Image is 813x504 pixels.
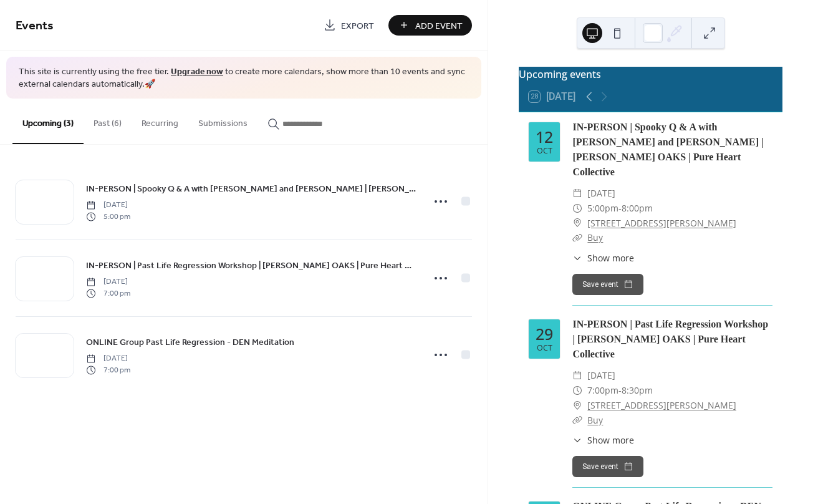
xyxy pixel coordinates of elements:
span: 7:00pm [587,383,618,398]
a: Buy [587,414,603,426]
span: [DATE] [86,200,130,211]
span: 5:00pm [587,201,618,216]
button: Submissions [188,99,257,143]
span: - [618,383,622,398]
a: IN-PERSON | Past Life Regression Workshop | [PERSON_NAME] OAKS | Pure Heart Collective [572,319,768,359]
a: IN-PERSON | Past Life Regression Workshop | [PERSON_NAME] OAKS | Pure Heart Collective [86,258,416,273]
span: Add Event [415,19,463,32]
span: [DATE] [587,368,615,383]
button: ​Show more [572,434,634,447]
div: Oct [537,344,552,352]
a: [STREET_ADDRESS][PERSON_NAME] [587,398,736,413]
div: 12 [536,129,553,145]
div: ​ [572,434,582,447]
div: ​ [572,398,582,413]
a: Buy [587,231,603,243]
span: [DATE] [86,276,130,288]
button: Upcoming (3) [12,99,84,144]
span: [DATE] [587,186,615,201]
span: 8:00pm [622,201,653,216]
span: IN-PERSON | Past Life Regression Workshop | [PERSON_NAME] OAKS | Pure Heart Collective [86,259,416,273]
span: IN-PERSON | Spooky Q & A with [PERSON_NAME] and [PERSON_NAME] | [PERSON_NAME] OAKS | Pure Heart C... [86,183,416,196]
span: 7:00 pm [86,288,130,299]
div: ​ [572,251,582,264]
a: Export [314,15,383,36]
div: ​ [572,216,582,231]
a: ONLINE Group Past Life Regression - DEN Meditation [86,335,294,349]
button: Recurring [132,99,188,143]
a: [STREET_ADDRESS][PERSON_NAME] [587,216,736,231]
div: ​ [572,368,582,383]
div: ​ [572,413,582,428]
a: IN-PERSON | Spooky Q & A with [PERSON_NAME] and [PERSON_NAME] | [PERSON_NAME] OAKS | Pure Heart C... [86,182,416,196]
button: Past (6) [84,99,132,143]
span: Export [341,19,374,32]
div: ​ [572,201,582,216]
span: [DATE] [86,353,130,364]
span: 5:00 pm [86,211,130,222]
span: Events [16,14,54,38]
span: ONLINE Group Past Life Regression - DEN Meditation [86,336,294,349]
a: Upgrade now [171,64,223,80]
span: - [618,201,622,216]
button: Add Event [388,15,472,36]
div: 29 [536,326,553,342]
div: Upcoming events [519,67,782,82]
div: ​ [572,230,582,245]
span: 8:30pm [622,383,653,398]
button: Save event [572,456,643,477]
span: This site is currently using the free tier. to create more calendars, show more than 10 events an... [19,66,469,90]
button: ​Show more [572,251,634,264]
button: Save event [572,274,643,295]
a: IN-PERSON | Spooky Q & A with [PERSON_NAME] and [PERSON_NAME] | [PERSON_NAME] OAKS | Pure Heart C... [572,122,763,177]
div: Oct [537,147,552,155]
span: 7:00 pm [86,364,130,376]
span: Show more [587,434,634,447]
span: Show more [587,251,634,264]
div: ​ [572,383,582,398]
div: ​ [572,186,582,201]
